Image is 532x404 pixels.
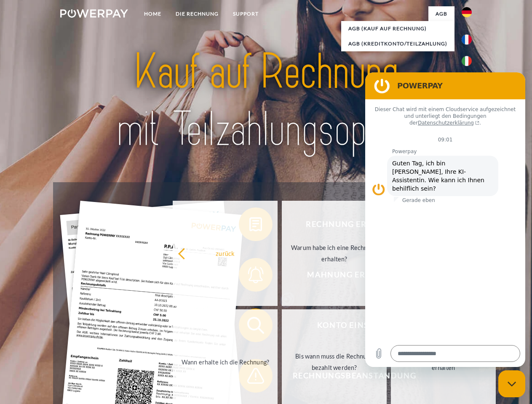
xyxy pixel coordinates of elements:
[462,35,472,45] img: fr
[498,370,525,397] iframe: Schaltfläche zum Öffnen des Messaging-Fensters; Konversation läuft
[365,72,525,367] iframe: Messaging-Fenster
[80,40,452,161] img: title-powerpay_de.svg
[462,56,472,66] img: it
[168,6,226,21] a: DIE RECHNUNG
[137,6,168,21] a: Home
[178,356,273,367] div: Wann erhalte ich die Rechnung?
[178,247,273,259] div: zurück
[287,351,382,373] div: Bis wann muss die Rechnung bezahlt werden?
[462,7,472,17] img: de
[226,6,266,21] a: SUPPORT
[428,6,454,21] a: agb
[287,242,382,265] div: Warum habe ich eine Rechnung erhalten?
[341,21,454,36] a: AGB (Kauf auf Rechnung)
[341,36,454,51] a: AGB (Kreditkonto/Teilzahlung)
[60,9,128,18] img: logo-powerpay-white.svg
